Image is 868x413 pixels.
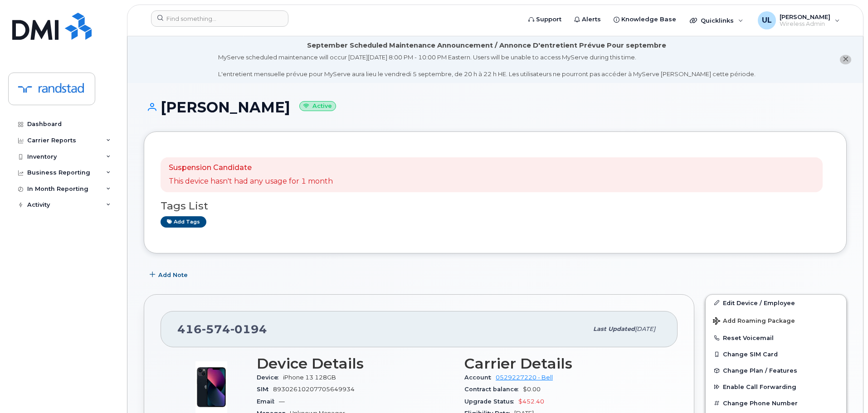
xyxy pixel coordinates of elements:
a: Edit Device / Employee [706,295,846,311]
button: Add Note [144,267,195,283]
span: Enable Call Forwarding [723,384,796,390]
span: iPhone 13 128GB [283,374,336,381]
p: This device hasn't had any usage for 1 month [169,176,333,187]
button: Reset Voicemail [706,330,846,346]
h1: [PERSON_NAME] [144,99,847,115]
span: Add Note [158,271,188,279]
div: September Scheduled Maintenance Announcement / Annonce D'entretient Prévue Pour septembre [307,41,666,50]
button: Add Roaming Package [706,311,846,330]
span: — [279,398,285,405]
button: Enable Call Forwarding [706,379,846,395]
span: Last updated [593,326,635,332]
h3: Device Details [257,355,454,372]
span: Account [464,374,496,381]
h3: Tags List [161,200,830,212]
a: Add tags [161,216,206,228]
span: 89302610207705649934 [273,386,355,393]
button: close notification [840,55,851,64]
button: Change SIM Card [706,346,846,362]
span: Add Roaming Package [713,317,795,326]
p: Suspension Candidate [169,163,333,173]
span: Device [257,374,283,381]
span: Upgrade Status [464,398,518,405]
span: Contract balance [464,386,523,393]
h3: Carrier Details [464,355,661,372]
span: 0194 [230,322,267,336]
span: Email [257,398,279,405]
span: 574 [202,322,230,336]
button: Change Plan / Features [706,362,846,379]
span: 416 [177,322,267,336]
div: MyServe scheduled maintenance will occur [DATE][DATE] 8:00 PM - 10:00 PM Eastern. Users will be u... [218,53,756,78]
span: $452.40 [518,398,544,405]
a: 0529227220 - Bell [496,374,553,381]
span: SIM [257,386,273,393]
span: Change Plan / Features [723,367,797,374]
span: $0.00 [523,386,541,393]
span: [DATE] [635,326,655,332]
small: Active [299,101,336,112]
button: Change Phone Number [706,395,846,411]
